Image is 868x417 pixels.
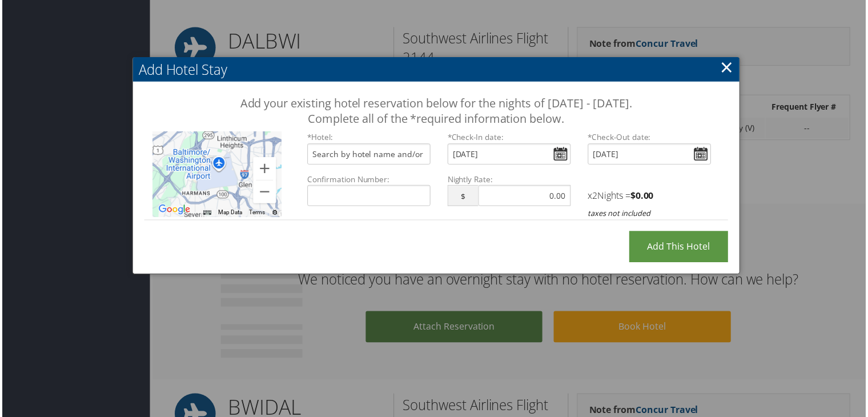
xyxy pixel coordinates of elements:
[448,186,479,207] span: $
[154,203,192,218] img: Google
[217,210,241,218] button: Map Data
[252,182,275,205] button: Zoom out
[632,190,655,203] strong: $
[248,211,264,217] a: Terms (opens in new tab)
[271,211,278,217] a: Report errors in the road map or imagery to Google
[722,56,735,79] a: ×
[154,203,192,218] a: Open this area in Google Maps (opens a new window)
[448,175,572,186] label: Nightly Rate:
[448,133,572,144] label: Check-In date:
[307,133,431,144] label: *Hotel:
[589,210,652,220] i: taxes not included
[593,190,598,203] span: 2
[307,175,431,186] label: Confirmation Number:
[630,232,730,264] input: Add this Hotel
[202,210,210,218] button: Keyboard shortcuts
[252,158,275,181] button: Zoom in
[307,145,431,166] input: Search by hotel name and/or address
[589,133,713,144] label: Check-Out date:
[589,190,713,203] h4: x Nights =
[131,58,741,83] h2: Add Hotel Stay
[176,96,697,128] h3: Add your existing hotel reservation below for the nights of [DATE] - [DATE]. Complete all of the ...
[637,190,655,203] span: 0.00
[479,186,572,207] input: 0.00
